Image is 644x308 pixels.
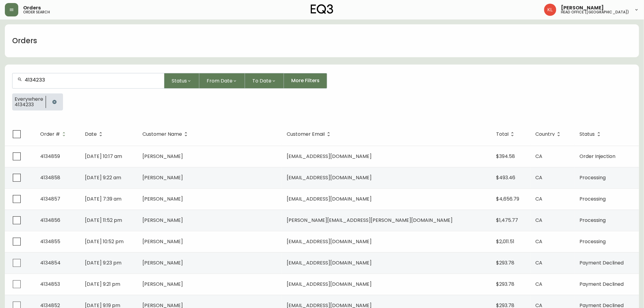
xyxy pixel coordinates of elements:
span: Processing [580,217,606,224]
span: Order # [40,131,68,137]
span: From Date [207,77,233,85]
span: $293.78 [496,259,514,266]
span: Processing [580,238,606,245]
span: Payment Declined [580,281,624,288]
span: $4,656.79 [496,195,519,202]
span: Customer Name [142,132,182,136]
span: Order # [40,132,60,136]
img: logo [311,4,333,14]
span: Processing [580,195,606,202]
span: [PERSON_NAME] [142,259,183,266]
span: [PERSON_NAME][EMAIL_ADDRESS][PERSON_NAME][DOMAIN_NAME] [287,217,453,224]
span: CA [535,281,542,288]
span: [DATE] 11:52 pm [85,217,122,224]
h5: order search [23,10,50,14]
span: 4134858 [40,174,60,181]
img: 2c0c8aa7421344cf0398c7f872b772b5 [544,4,556,16]
button: Status [164,73,199,89]
span: Status [172,77,187,85]
span: [PERSON_NAME] [142,153,183,160]
span: 4134853 [40,281,60,288]
span: Customer Email [287,132,325,136]
span: Date [85,132,97,136]
span: Customer Name [142,131,190,137]
span: 4134856 [40,217,60,224]
span: [DATE] 10:52 pm [85,238,124,245]
span: [EMAIL_ADDRESS][DOMAIN_NAME] [287,281,372,288]
button: To Date [245,73,284,89]
span: $1,475.77 [496,217,518,224]
span: 4134233 [15,102,43,107]
span: Processing [580,174,606,181]
span: CA [535,174,542,181]
span: Country [535,131,563,137]
span: [PERSON_NAME] [142,195,183,202]
span: CA [535,153,542,160]
span: [PERSON_NAME] [142,281,183,288]
span: 4134857 [40,195,60,202]
span: [DATE] 9:23 pm [85,259,121,266]
span: Total [496,131,516,137]
button: More Filters [284,73,327,89]
span: Orders [23,5,41,10]
span: [EMAIL_ADDRESS][DOMAIN_NAME] [287,259,372,266]
span: [EMAIL_ADDRESS][DOMAIN_NAME] [287,238,372,245]
span: [PERSON_NAME] [561,5,604,10]
span: [PERSON_NAME] [142,238,183,245]
span: [PERSON_NAME] [142,174,183,181]
span: CA [535,217,542,224]
span: [DATE] 7:39 am [85,195,121,202]
span: Order Injection [580,153,616,160]
span: [DATE] 10:17 am [85,153,122,160]
span: [DATE] 9:22 am [85,174,121,181]
span: CA [535,259,542,266]
button: From Date [199,73,245,89]
span: [EMAIL_ADDRESS][DOMAIN_NAME] [287,153,372,160]
h1: Orders [12,36,37,46]
span: Customer Email [287,131,333,137]
span: Country [535,132,555,136]
span: Status [580,132,595,136]
span: CA [535,195,542,202]
span: [DATE] 9:21 pm [85,281,120,288]
span: $394.58 [496,153,515,160]
span: 4134854 [40,259,61,266]
span: [EMAIL_ADDRESS][DOMAIN_NAME] [287,195,372,202]
span: [EMAIL_ADDRESS][DOMAIN_NAME] [287,174,372,181]
span: Date [85,131,105,137]
span: Payment Declined [580,259,624,266]
span: Status [580,131,603,137]
h5: head office ([GEOGRAPHIC_DATA]) [561,10,629,14]
span: To Date [252,77,271,85]
span: 4134859 [40,153,60,160]
span: $293.78 [496,281,514,288]
input: Search [25,77,159,83]
span: $2,011.51 [496,238,514,245]
span: [PERSON_NAME] [142,217,183,224]
span: More Filters [291,77,320,84]
span: Everywhere [15,96,43,102]
span: 4134855 [40,238,60,245]
span: $493.46 [496,174,515,181]
span: Total [496,132,509,136]
span: CA [535,238,542,245]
